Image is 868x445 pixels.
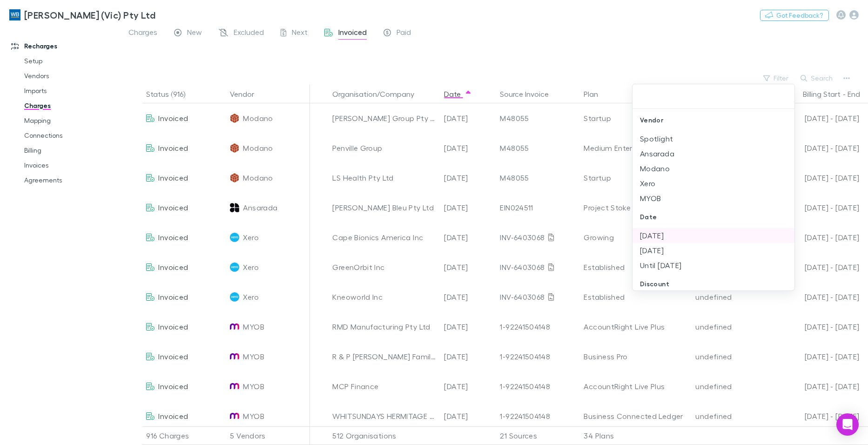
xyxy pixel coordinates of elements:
li: Modano [632,161,794,176]
li: [DATE] [632,228,794,243]
div: Date [632,206,794,228]
div: Vendor [632,109,794,131]
li: MYOB [632,191,794,206]
li: Until [DATE] [632,258,794,273]
div: Discount [632,273,794,295]
div: Open Intercom Messenger [836,413,859,436]
li: [DATE] [632,243,794,258]
li: Ansarada [632,146,794,161]
li: Spotlight [632,131,794,146]
li: Xero [632,176,794,191]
